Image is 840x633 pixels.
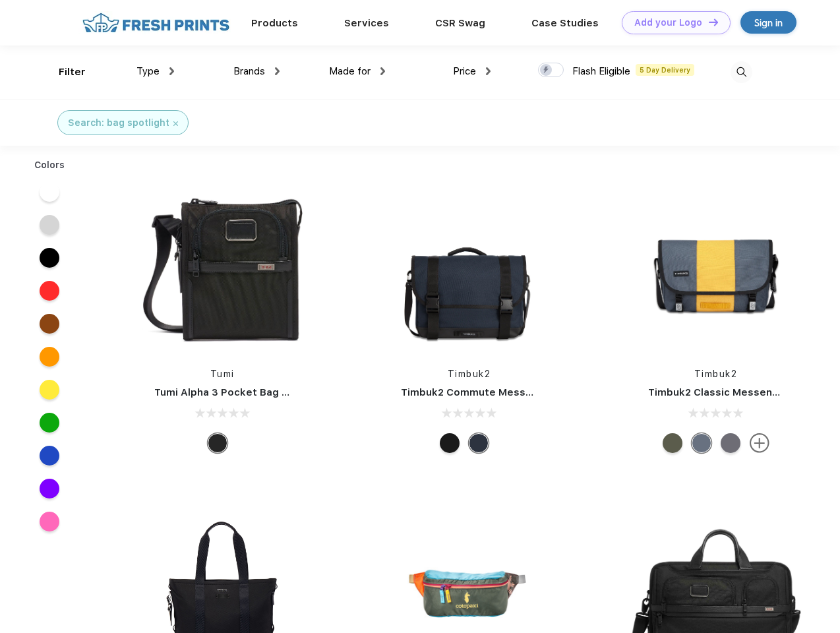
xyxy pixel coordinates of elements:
img: dropdown.png [169,67,174,75]
div: Black [208,433,227,453]
img: more.svg [750,433,769,453]
div: Sign in [754,15,783,30]
span: 5 Day Delivery [636,64,694,76]
div: Colors [24,158,75,172]
img: func=resize&h=266 [628,179,804,354]
img: dropdown.png [486,67,491,75]
div: Eco Lightbeam [692,433,711,453]
a: Tumi Alpha 3 Pocket Bag Small [154,386,309,398]
div: Eco Black [440,433,460,453]
span: Brands [233,65,265,77]
a: Products [251,17,298,29]
img: dropdown.png [275,67,280,75]
div: Filter [59,65,86,80]
div: Eco Nautical [469,433,489,453]
a: Sign in [740,11,796,34]
div: Eco Army [663,433,682,453]
div: Search: bag spotlight [68,116,169,130]
img: dropdown.png [380,67,385,75]
a: Tumi [210,369,235,379]
img: desktop_search.svg [731,61,752,83]
img: func=resize&h=266 [381,179,556,354]
img: filter_cancel.svg [173,121,178,126]
span: Flash Eligible [572,65,630,77]
span: Type [136,65,160,77]
div: Eco Army Pop [721,433,740,453]
img: fo%20logo%202.webp [78,11,233,34]
span: Price [453,65,476,77]
a: Timbuk2 Classic Messenger Bag [648,386,812,398]
a: Timbuk2 [694,369,738,379]
span: Made for [329,65,371,77]
img: func=resize&h=266 [135,179,310,354]
img: DT [709,18,718,26]
a: Timbuk2 [448,369,491,379]
div: Add your Logo [634,17,702,28]
a: Timbuk2 Commute Messenger Bag [401,386,578,398]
